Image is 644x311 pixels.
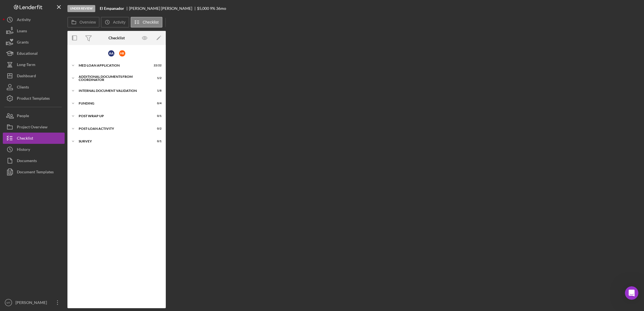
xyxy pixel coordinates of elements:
[129,6,197,11] div: [PERSON_NAME] [PERSON_NAME]
[67,5,95,12] div: Under Review
[3,59,65,70] button: Long-Term
[210,6,215,11] div: 9 %
[101,17,129,28] button: Activity
[625,286,638,300] iframe: Intercom live chat
[3,144,65,155] button: History
[17,59,35,72] div: Long-Term
[3,133,65,144] button: Checklist
[14,297,51,310] div: [PERSON_NAME]
[17,121,47,134] div: Project Overview
[17,133,33,145] div: Checklist
[108,50,114,56] div: A A
[3,70,65,81] button: Dashboard
[151,140,162,143] div: 0 / 1
[17,155,37,168] div: Documents
[3,121,65,133] button: Project Overview
[79,114,148,118] div: Post Wrap Up
[151,114,162,118] div: 0 / 1
[79,64,148,67] div: MED Loan Application
[79,89,148,92] div: Internal Document Validation
[151,64,162,67] div: 22 / 22
[17,14,31,27] div: Activity
[3,37,65,48] button: Grants
[3,155,65,166] button: Documents
[3,81,65,93] button: Clients
[79,102,148,105] div: Funding
[151,127,162,130] div: 0 / 2
[151,102,162,105] div: 0 / 4
[3,297,65,308] button: MT[PERSON_NAME]
[3,14,65,25] button: Activity
[17,144,30,156] div: History
[17,25,27,38] div: Loans
[17,48,38,60] div: Educational
[67,17,99,28] button: Overview
[17,93,50,105] div: Product Templates
[113,20,125,24] label: Activity
[151,89,162,92] div: 1 / 8
[143,20,159,24] label: Checklist
[79,140,148,143] div: Survey
[197,6,209,11] span: $5,000
[17,81,29,94] div: Clients
[151,76,162,80] div: 1 / 2
[216,6,226,11] div: 36 mo
[3,166,65,178] button: Document Templates
[17,70,36,83] div: Dashboard
[119,50,125,56] div: H R
[100,6,124,11] b: El Empanador
[80,20,96,24] label: Overview
[79,127,148,130] div: Post-Loan Activity
[3,110,65,121] button: People
[131,17,162,28] button: Checklist
[3,93,65,104] button: Product Templates
[6,301,10,304] text: MT
[17,110,29,123] div: People
[108,36,125,40] div: Checklist
[79,75,148,81] div: Additional Documents from Coordinator
[17,166,54,179] div: Document Templates
[3,48,65,59] button: Educational
[3,25,65,37] button: Loans
[17,37,29,49] div: Grants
